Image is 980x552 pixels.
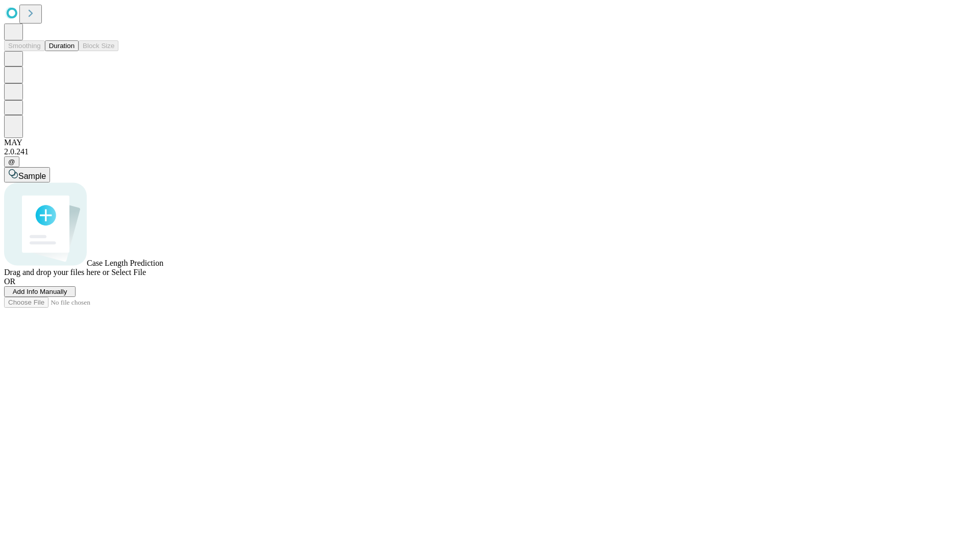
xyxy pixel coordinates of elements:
[45,40,79,51] button: Duration
[8,158,15,166] span: @
[79,40,118,51] button: Block Size
[18,172,46,180] span: Sample
[87,259,163,267] span: Case Length Prediction
[111,268,146,277] span: Select File
[4,268,109,277] span: Drag and drop your files here or
[4,286,76,297] button: Add Info Manually
[4,167,50,182] button: Sample
[13,288,67,295] span: Add Info Manually
[4,147,976,156] div: 2.0.241
[4,277,15,286] span: OR
[4,156,19,167] button: @
[4,138,976,147] div: MAY
[4,40,45,51] button: Smoothing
